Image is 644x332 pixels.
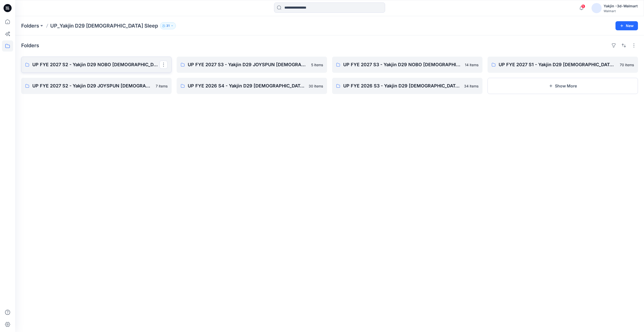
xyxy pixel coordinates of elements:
p: UP FYE 2027 S2 - Yakjin D29 JOYSPUN [DEMOGRAPHIC_DATA] Sleepwear [32,82,153,89]
p: UP FYE 2026 S4 - Yakjin D29 [DEMOGRAPHIC_DATA] Sleepwear [188,82,306,89]
p: UP FYE 2027 S2 - Yakjin D29 NOBO [DEMOGRAPHIC_DATA] Sleepwear [32,61,159,68]
p: UP FYE 2027 S3 - Yakjin D29 NOBO [DEMOGRAPHIC_DATA] Sleepwear [343,61,462,68]
a: UP FYE 2027 S2 - Yakjin D29 NOBO [DEMOGRAPHIC_DATA] Sleepwear [21,57,172,73]
button: Show More [488,78,638,94]
p: 70 items [620,62,634,67]
button: New [615,21,638,30]
a: UP FYE 2027 S3 - Yakjin D29 NOBO [DEMOGRAPHIC_DATA] Sleepwear14 items [332,57,482,73]
p: UP_Yakjin D29 [DEMOGRAPHIC_DATA] Sleep [50,22,158,29]
h4: Folders [21,42,39,49]
a: UP FYE 2027 S1 - Yakjin D29 [DEMOGRAPHIC_DATA] Sleepwear70 items [488,57,638,73]
a: Folders [21,22,39,29]
div: Yakjin -3d-Walmart [604,3,638,9]
div: Walmart [604,9,638,13]
p: UP FYE 2027 S1 - Yakjin D29 [DEMOGRAPHIC_DATA] Sleepwear [499,61,617,68]
p: UP FYE 2026 S3 - Yakjin D29 [DEMOGRAPHIC_DATA] Sleepwear [343,82,461,89]
button: 31 [160,22,176,29]
p: UP FYE 2027 S3 - Yakjin D29 JOYSPUN [DEMOGRAPHIC_DATA] Sleepwear [188,61,308,68]
a: UP FYE 2027 S2 - Yakjin D29 JOYSPUN [DEMOGRAPHIC_DATA] Sleepwear7 items [21,78,172,94]
span: 5 [581,4,585,8]
a: UP FYE 2027 S3 - Yakjin D29 JOYSPUN [DEMOGRAPHIC_DATA] Sleepwear5 items [177,57,327,73]
p: 7 items [156,83,168,89]
a: UP FYE 2026 S3 - Yakjin D29 [DEMOGRAPHIC_DATA] Sleepwear34 items [332,78,482,94]
p: 14 items [465,62,478,67]
img: avatar [592,3,602,13]
p: 31 [166,23,170,29]
p: 5 items [311,62,323,67]
p: 30 items [309,83,323,89]
p: 34 items [464,83,478,89]
a: UP FYE 2026 S4 - Yakjin D29 [DEMOGRAPHIC_DATA] Sleepwear30 items [177,78,327,94]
